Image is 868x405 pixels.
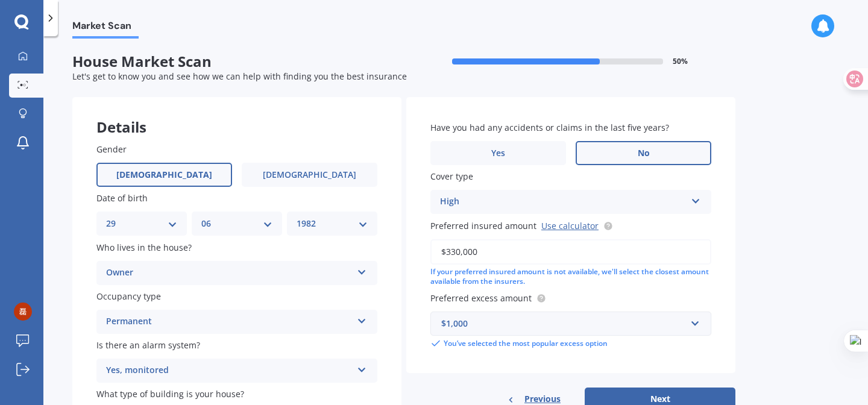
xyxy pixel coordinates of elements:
span: Occupancy type [96,290,161,302]
span: No [638,148,650,159]
span: Cover type [430,171,473,182]
span: 50 % [673,57,688,66]
span: Have you had any accidents or claims in the last five years? [430,122,669,133]
span: Let's get to know you and see how we can help with finding you the best insurance [72,71,407,82]
div: $1,000 [441,317,686,330]
a: Use calculator [541,220,599,231]
div: If your preferred insured amount is not available, we'll select the closest amount available from... [430,267,711,287]
div: High [440,195,686,209]
span: Is there an alarm system? [96,339,200,351]
span: Preferred excess amount [430,292,532,304]
img: ACg8ocIAEvuIQVvgVw32gEgt92raK6eLlpri_FMJULiAoC3M_h7adA=s96-c [14,303,32,321]
div: Details [72,97,401,133]
span: Gender [96,143,127,155]
div: Yes, monitored [106,363,352,378]
span: What type of building is your house? [96,388,244,400]
span: Date of birth [96,192,148,204]
span: Who lives in the house? [96,242,192,253]
div: Owner [106,266,352,280]
div: You’ve selected the most popular excess option [430,338,711,349]
span: House Market Scan [72,53,404,71]
span: [DEMOGRAPHIC_DATA] [263,170,356,180]
span: Yes [491,148,505,159]
div: Permanent [106,315,352,329]
input: Enter amount [430,239,711,265]
span: [DEMOGRAPHIC_DATA] [116,170,212,180]
span: Market Scan [72,20,139,36]
span: Preferred insured amount [430,220,536,231]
